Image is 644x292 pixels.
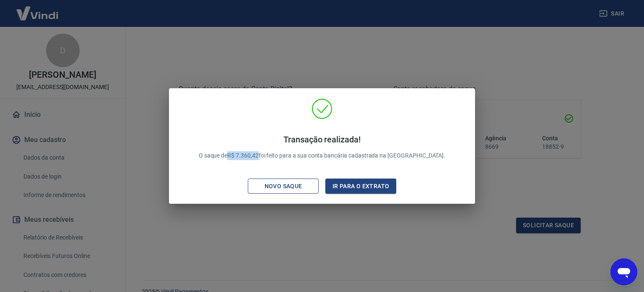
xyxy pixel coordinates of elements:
iframe: Botão para abrir a janela de mensagens [610,258,637,285]
button: Novo saque [248,179,319,194]
h4: Transação realizada! [199,134,446,145]
p: O saque de R$ 7.360,42 foi feito para a sua conta bancária cadastrada na [GEOGRAPHIC_DATA]. [199,134,446,160]
div: Novo saque [254,181,312,192]
button: Ir para o extrato [325,179,396,194]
